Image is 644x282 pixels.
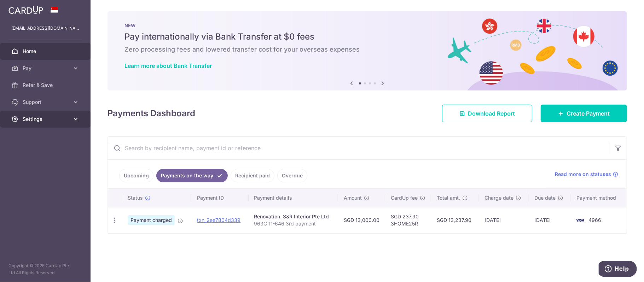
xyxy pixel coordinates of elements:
[344,194,362,201] span: Amount
[391,194,418,201] span: CardUp fee
[249,189,338,207] th: Payment details
[23,48,69,55] span: Home
[124,62,212,69] a: Learn more about Bank Transfer
[485,194,514,201] span: Charge date
[11,25,79,32] p: [EMAIL_ADDRESS][DOMAIN_NAME]
[555,171,611,178] span: Read more on statuses
[8,6,43,14] img: CardUp
[124,31,610,42] h5: Pay internationally via Bank Transfer at $0 fees
[338,207,385,233] td: SGD 13,000.00
[23,82,69,89] span: Refer & Save
[529,207,571,233] td: [DATE]
[119,169,153,182] a: Upcoming
[437,194,460,201] span: Total amt.
[277,169,307,182] a: Overdue
[573,216,587,224] img: Bank Card
[156,169,228,182] a: Payments on the way
[23,99,69,106] span: Support
[23,116,69,123] span: Settings
[108,107,195,120] h4: Payments Dashboard
[599,261,637,278] iframe: Opens a widget where you can find more information
[588,217,601,223] span: 4966
[442,105,532,122] a: Download Report
[468,109,515,118] span: Download Report
[535,194,556,201] span: Due date
[23,65,69,72] span: Pay
[124,23,610,28] p: NEW
[541,105,627,122] a: Create Payment
[479,207,529,233] td: [DATE]
[128,215,175,225] span: Payment charged
[431,207,479,233] td: SGD 13,237.90
[254,213,333,220] div: Renovation. S&R Interior Pte Ltd
[197,217,240,223] a: txn_2ee7804d339
[567,109,610,118] span: Create Payment
[191,189,248,207] th: Payment ID
[108,137,610,159] input: Search by recipient name, payment id or reference
[571,189,627,207] th: Payment method
[555,171,618,178] a: Read more on statuses
[385,207,431,233] td: SGD 237.90 3HOME25R
[108,11,627,90] img: Bank transfer banner
[254,220,333,227] p: 963C 11-646 3rd payment
[124,45,610,54] h6: Zero processing fees and lowered transfer cost for your overseas expenses
[231,169,274,182] a: Recipient paid
[128,194,143,201] span: Status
